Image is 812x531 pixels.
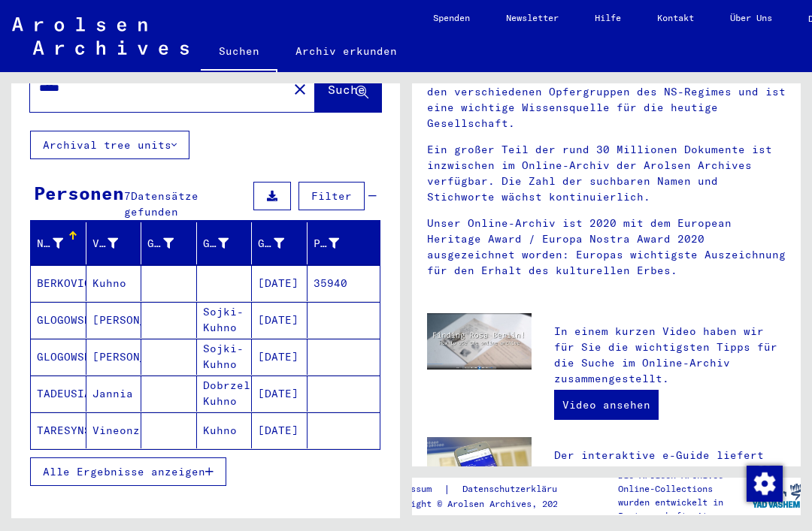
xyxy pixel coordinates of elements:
span: Filter [311,189,352,203]
mat-cell: GLOGOWSKA [31,302,86,338]
mat-header-cell: Geburt‏ [197,222,253,264]
mat-cell: [DATE] [252,339,308,375]
mat-cell: TADEUSIAK [31,376,86,412]
mat-header-cell: Geburtsname [141,222,197,264]
div: Geburtsdatum [258,236,284,252]
mat-cell: Vineonz [86,412,142,448]
p: Unser Online-Archiv ist 2020 mit dem European Heritage Award / Europa Nostra Award 2020 ausgezeic... [427,216,786,279]
span: Datensätze gefunden [124,189,198,219]
mat-cell: Sojki-Kuhno [197,339,253,375]
img: video.jpg [427,313,532,370]
mat-cell: 35940 [308,265,380,301]
button: Clear [285,74,315,104]
img: Zustimmung ändern [747,466,783,502]
div: Prisoner # [314,231,362,255]
mat-cell: Kuhno [86,265,142,301]
a: Impressum [384,481,444,497]
div: Prisoner # [314,236,340,252]
mat-header-cell: Nachname [31,222,86,264]
mat-cell: Kuhno [197,412,253,448]
mat-cell: GLOGOWSKA [31,339,86,375]
mat-header-cell: Geburtsdatum [252,222,308,264]
mat-cell: Jannia [86,376,142,412]
div: Geburt‏ [203,231,252,255]
img: eguide.jpg [427,437,532,507]
span: Suche [328,82,365,97]
mat-cell: BERKOVIC [31,265,86,301]
mat-cell: Dobrzelin Kuhno [197,376,253,412]
p: wurden entwickelt in Partnerschaft mit [618,496,752,523]
button: Suche [315,65,381,112]
a: Datenschutzerklärung [450,481,586,497]
div: Personen [34,180,124,207]
div: Geburtsname [147,231,196,255]
img: Arolsen_neg.svg [12,17,189,55]
mat-cell: [DATE] [252,265,308,301]
div: Geburtsdatum [258,231,307,255]
div: Vorname [92,236,119,252]
div: | [384,481,586,497]
div: Nachname [37,236,63,252]
button: Alle Ergebnisse anzeigen [30,457,226,486]
div: Zustimmung ändern [746,465,782,501]
span: 7 [124,189,131,203]
mat-cell: [PERSON_NAME] [86,339,142,375]
span: Alle Ergebnisse anzeigen [43,465,205,478]
div: Geburtsname [147,236,174,252]
mat-cell: [DATE] [252,412,308,448]
div: Nachname [37,231,86,255]
p: Ein großer Teil der rund 30 Millionen Dokumente ist inzwischen im Online-Archiv der Arolsen Archi... [427,142,786,205]
div: Vorname [92,231,141,255]
div: Geburt‏ [203,236,229,252]
mat-cell: [PERSON_NAME] [86,302,142,338]
mat-icon: close [291,80,309,98]
mat-header-cell: Prisoner # [308,222,380,264]
button: Archival tree units [30,131,189,159]
mat-cell: [DATE] [252,302,308,338]
mat-cell: TARESYNSKI [31,412,86,448]
mat-cell: [DATE] [252,376,308,412]
mat-cell: Sojki-Kuhno [197,302,253,338]
button: Filter [298,182,365,210]
p: In einem kurzen Video haben wir für Sie die wichtigsten Tipps für die Suche im Online-Archiv zusa... [554,324,786,387]
a: Video ansehen [554,390,659,420]
p: Die Arolsen Archives Online-Collections [618,469,752,496]
a: Archiv erkunden [277,33,415,69]
p: Copyright © Arolsen Archives, 2021 [384,497,586,511]
a: Suchen [201,33,277,72]
mat-header-cell: Vorname [86,222,142,264]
